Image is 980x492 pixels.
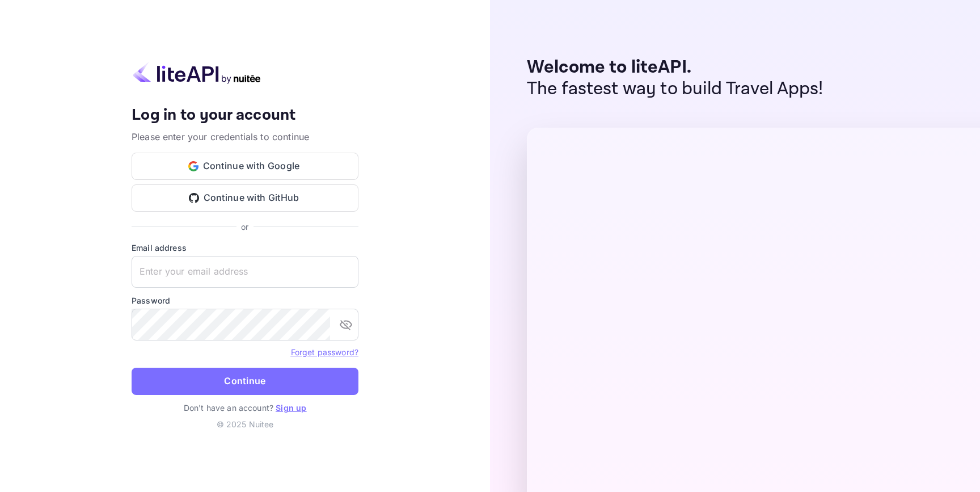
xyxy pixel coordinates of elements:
label: Password [132,295,358,306]
p: Please enter your credentials to continue [132,130,358,144]
p: Don't have an account? [132,402,358,414]
label: Email address [132,242,358,254]
button: Continue [132,368,358,395]
a: Forget password? [291,347,358,357]
img: liteapi [132,62,262,84]
button: Continue with GitHub [132,184,358,212]
h4: Log in to your account [132,106,358,125]
button: Continue with Google [132,153,358,180]
p: or [241,221,248,233]
a: Forget password? [291,346,358,358]
a: Sign up [276,403,306,413]
p: The fastest way to build Travel Apps! [527,78,823,100]
input: Enter your email address [132,256,358,288]
p: © 2025 Nuitee [132,418,358,430]
button: toggle password visibility [335,313,357,336]
p: Welcome to liteAPI. [527,57,823,78]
